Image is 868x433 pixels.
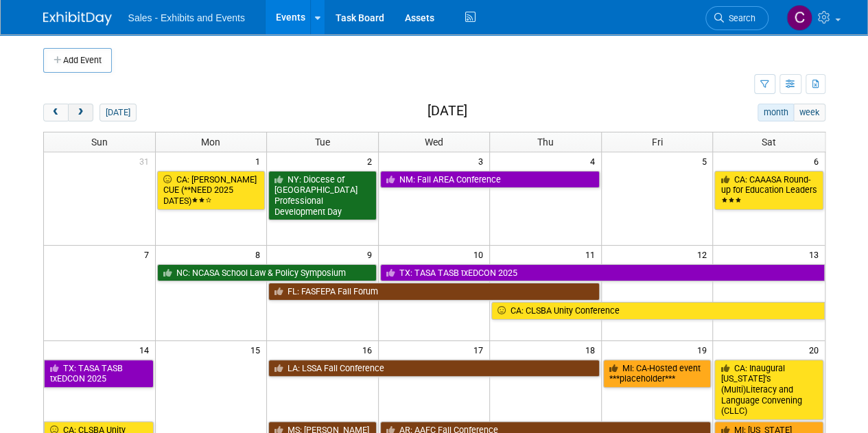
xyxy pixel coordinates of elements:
span: 14 [138,341,155,358]
span: 13 [808,246,825,263]
h2: [DATE] [427,104,467,119]
span: 15 [249,341,266,358]
a: NC: NCASA School Law & Policy Symposium [157,264,377,282]
span: Sales - Exhibits and Events [128,12,245,23]
a: NY: Diocese of [GEOGRAPHIC_DATA] Professional Development Day [268,171,377,221]
a: CA: Inaugural [US_STATE]’s (Multi)Literacy and Language Convening (CLLC) [714,360,823,421]
span: 18 [584,341,601,358]
button: Add Event [43,48,112,73]
span: 10 [472,246,489,263]
span: 1 [254,152,266,169]
span: Wed [425,137,443,148]
span: Mon [201,137,220,148]
span: Search [724,13,755,23]
span: Thu [537,137,554,148]
span: 12 [695,246,712,263]
button: month [758,104,794,121]
span: Sat [762,137,776,148]
a: CA: CAAASA Round-up for Education Leaders [714,171,823,210]
button: next [68,104,93,121]
span: 11 [584,246,601,263]
span: 3 [477,152,489,169]
a: LA: LSSA Fall Conference [268,360,600,377]
button: [DATE] [99,104,136,121]
a: TX: TASA TASB txEDCON 2025 [380,264,825,282]
span: 17 [472,341,489,358]
a: CA: CLSBA Unity Conference [491,302,824,320]
span: 4 [589,152,601,169]
a: MI: CA-Hosted event ***placeholder*** [603,360,712,388]
span: Fri [652,137,663,148]
span: 7 [143,246,155,263]
img: ExhibitDay [43,12,112,25]
span: 6 [812,152,825,169]
a: CA: [PERSON_NAME] CUE (**NEED 2025 DATES) [157,171,266,210]
a: TX: TASA TASB txEDCON 2025 [44,360,154,388]
button: week [793,104,825,121]
span: Sun [91,137,108,148]
span: 16 [361,341,378,358]
span: 2 [366,152,378,169]
span: 9 [366,246,378,263]
span: 31 [138,152,155,169]
a: FL: FASFEPA Fall Forum [268,283,600,301]
span: 19 [695,341,712,358]
a: NM: Fall AREA Conference [380,171,600,189]
span: 5 [700,152,712,169]
span: 8 [254,246,266,263]
span: Tue [315,137,330,148]
button: prev [43,104,69,121]
img: Christine Lurz [786,5,812,31]
a: Search [705,6,769,30]
span: 20 [808,341,825,358]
